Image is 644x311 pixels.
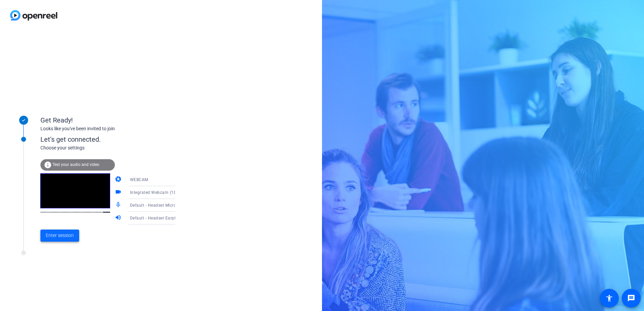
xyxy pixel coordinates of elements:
mat-icon: volume_up [115,214,123,222]
div: Choose your settings [40,144,189,151]
span: WEBCAM [130,177,148,182]
mat-icon: info [44,161,52,169]
button: Enter session [40,230,79,242]
span: Integrated Webcam (1bcf:28d2) [130,189,193,195]
mat-icon: videocam [115,188,123,197]
span: Default - Headset Earphone (Poly BT600) (047f:02ee) [130,215,235,220]
mat-icon: mic_none [115,201,123,209]
div: Get Ready! [40,115,175,125]
span: Enter session [46,232,74,239]
span: Default - Headset Microphone (Poly BT600) (047f:02ee) [130,202,239,208]
div: Looks like you've been invited to join [40,125,175,132]
mat-icon: accessibility [605,294,613,302]
div: Let's get connected. [40,134,189,144]
mat-icon: camera [115,176,123,184]
span: Test your audio and video [53,162,99,167]
mat-icon: message [627,294,635,302]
